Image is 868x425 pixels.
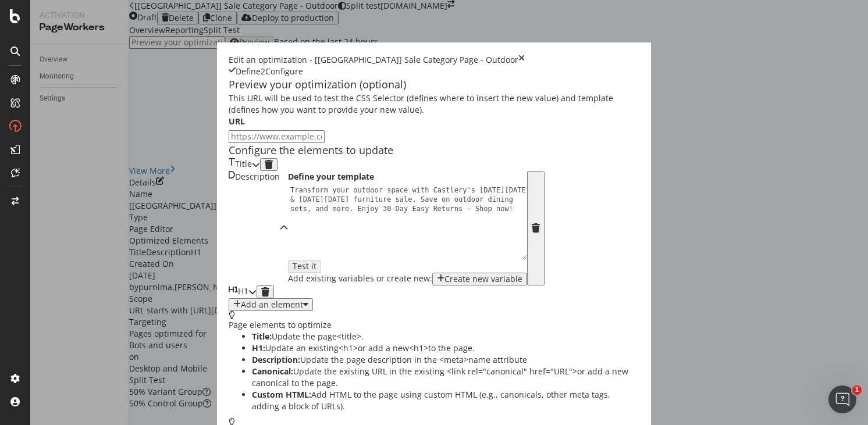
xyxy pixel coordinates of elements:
span: <meta> [439,354,468,365]
div: times [518,54,525,66]
li: Update the page . [252,331,639,342]
div: Preview your optimization (optional) [229,77,639,92]
strong: Description: [252,354,300,365]
div: Description [235,171,280,285]
strong: Canonical: [252,366,293,377]
strong: Title: [252,331,272,342]
div: Create new variable [444,274,522,284]
button: Create new variable [432,273,527,285]
li: Update the page description in the name attribute [252,354,639,366]
button: Test it [288,260,321,273]
strong: Custom HTML: [252,389,311,400]
button: Add an element [229,298,313,311]
div: Edit an optimization - [[GEOGRAPHIC_DATA]] Sale Category Page - Outdoor [229,54,518,66]
div: Title [235,158,252,171]
div: H1 [238,285,248,298]
div: Define [236,66,261,77]
div: Add existing variables or create new: [288,273,432,285]
div: Test it [293,262,316,271]
li: Add HTML to the page using custom HTML (e.g., canonicals, other meta tags, adding a block of URLs). [252,389,639,412]
input: https://www.example.com [229,130,325,143]
iframe: Intercom live chat [828,385,856,413]
li: Update the existing URL in the existing or add a new canonical to the page. [252,366,639,389]
span: <h1> [409,342,428,353]
label: Define your template [288,171,374,183]
span: <title> [337,331,361,342]
div: Page elements to optimize [229,319,639,331]
strong: H1: [252,342,265,353]
div: 2 [261,66,265,77]
div: Configure [265,66,303,77]
div: Configure the elements to update [229,143,639,158]
span: <h1> [339,342,358,353]
span: 1 [852,385,862,395]
div: This URL will be used to test the CSS Selector (defines where to insert the new value) and templa... [229,92,639,116]
label: URL [229,116,245,127]
span: <link rel="canonical" href="URL"> [447,366,577,377]
li: Update an existing or add a new to the page. [252,342,639,354]
div: Add an element [241,300,303,309]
